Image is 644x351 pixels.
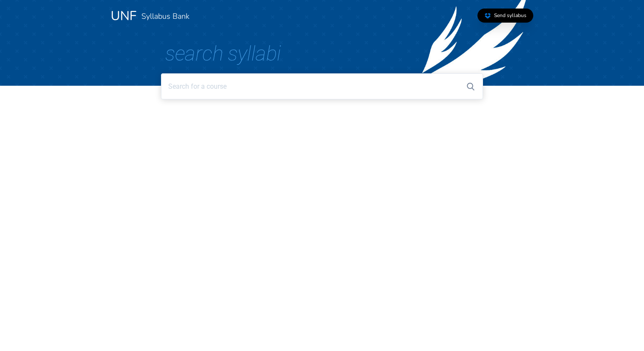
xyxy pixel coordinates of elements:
[161,73,483,99] input: Search for a course
[494,12,526,19] span: Send syllabus
[111,7,136,25] a: UNF
[141,11,190,21] a: Syllabus Bank
[477,9,533,23] a: Send syllabus
[165,41,281,66] span: Search Syllabi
